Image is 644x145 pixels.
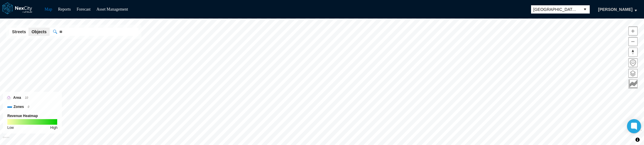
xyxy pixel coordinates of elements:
button: Objects [28,28,49,36]
span: Toggle attribution [636,136,639,143]
button: Home [628,58,638,67]
button: select [580,5,590,14]
a: Map [45,7,52,11]
span: [GEOGRAPHIC_DATA][PERSON_NAME] [533,6,578,12]
span: 0 [28,105,29,109]
button: Layers management [628,69,638,78]
div: Zones [7,104,58,110]
button: Zoom in [628,26,638,36]
span: 10 [25,96,28,99]
a: Asset Management [97,7,128,11]
span: Zoom in [629,27,637,35]
span: [PERSON_NAME] [598,6,633,12]
span: Zoom out [629,37,637,46]
div: Revenue Heatmap [7,113,58,119]
a: Forecast [77,7,90,11]
img: revenue [7,119,57,125]
button: Streets [9,28,29,36]
div: Low [7,125,14,131]
span: Reset bearing to north [629,48,637,56]
span: Objects [31,29,46,35]
button: Key metrics [628,79,638,89]
a: Mapbox homepage [3,136,9,143]
span: Streets [12,29,26,35]
button: Toggle attribution [634,136,641,143]
a: Reports [58,7,71,11]
button: Reset bearing to north [628,48,638,57]
button: [PERSON_NAME] [592,4,639,14]
button: Zoom out [628,37,638,46]
div: High [50,125,58,131]
div: Area [7,95,58,101]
